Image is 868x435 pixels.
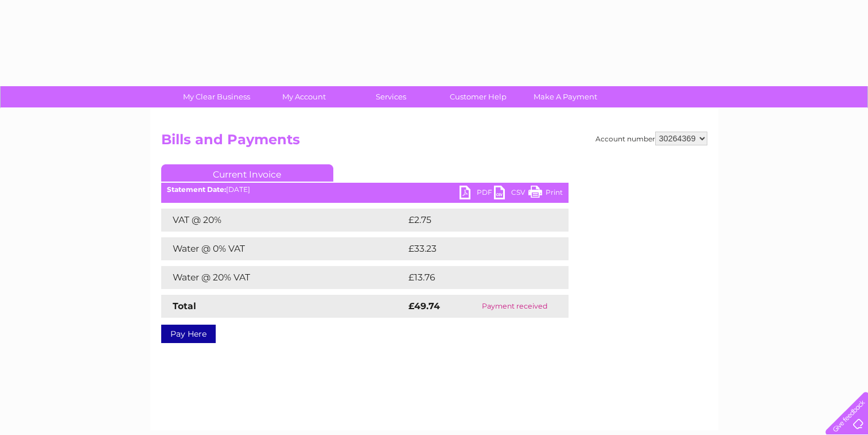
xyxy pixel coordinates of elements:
[161,164,333,182] a: Current Invoice
[406,209,542,232] td: £2.75
[528,186,563,202] a: Print
[167,185,226,194] b: Statement Date:
[494,186,528,202] a: CSV
[406,237,545,260] td: £33.23
[344,86,438,107] a: Services
[173,301,196,311] strong: Total
[518,86,613,107] a: Make A Payment
[161,266,406,289] td: Water @ 20% VAT
[161,325,216,343] a: Pay Here
[161,186,569,194] div: [DATE]
[161,209,406,232] td: VAT @ 20%
[161,237,406,260] td: Water @ 0% VAT
[169,86,264,107] a: My Clear Business
[595,132,707,145] div: Account number
[408,301,440,311] strong: £49.74
[461,295,568,318] td: Payment received
[431,86,526,107] a: Customer Help
[256,86,351,107] a: My Account
[161,132,707,153] h2: Bills and Payments
[406,266,544,289] td: £13.76
[460,186,494,202] a: PDF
